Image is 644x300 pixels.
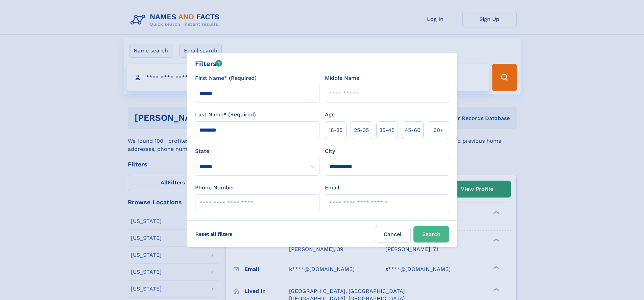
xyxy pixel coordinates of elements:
label: Age [325,111,335,119]
label: First Name* (Required) [195,74,257,82]
button: Search [413,226,449,243]
label: Last Name* (Required) [195,111,256,119]
label: Phone Number [195,184,235,192]
label: Email [325,184,339,192]
span: 25‑35 [354,126,369,134]
label: Reset all filters [191,226,237,242]
label: City [325,147,335,155]
span: 18‑25 [329,126,342,134]
label: State [195,147,319,155]
span: 60+ [433,126,444,134]
div: Filters [195,59,222,69]
span: 45‑60 [405,126,421,134]
label: Cancel [375,226,411,243]
label: Middle Name [325,74,359,82]
span: 35‑45 [379,126,395,134]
